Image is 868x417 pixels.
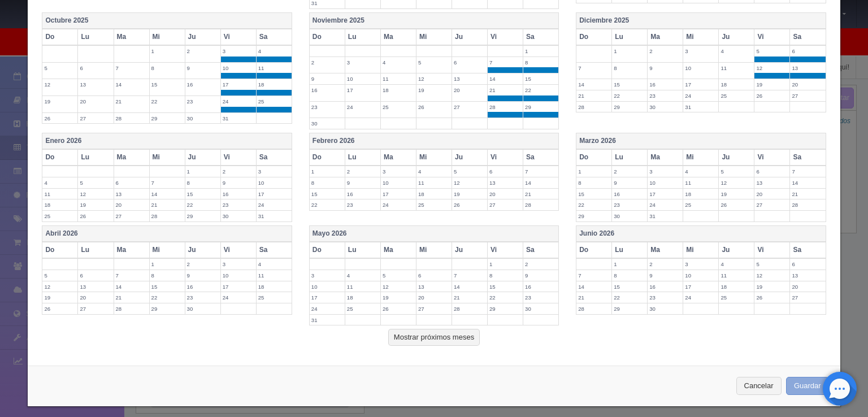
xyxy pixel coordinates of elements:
[683,90,718,101] label: 24
[754,292,789,303] label: 26
[612,259,647,270] label: 1
[221,270,256,281] label: 10
[257,96,292,107] label: 25
[648,292,683,303] label: 23
[576,12,826,29] th: Diciembre 2025
[683,189,718,199] label: 18
[416,102,452,112] label: 26
[523,259,558,270] label: 2
[648,63,683,73] label: 9
[488,303,523,314] label: 29
[754,29,790,45] th: Vi
[257,63,292,73] label: 11
[612,177,647,188] label: 9
[523,102,558,112] label: 29
[185,113,220,124] label: 30
[345,73,380,84] label: 10
[754,63,789,73] label: 12
[523,73,558,84] label: 15
[310,189,345,199] label: 15
[683,102,718,112] label: 31
[78,292,113,303] label: 20
[683,199,718,210] label: 25
[221,292,256,303] label: 24
[648,166,683,177] label: 3
[150,292,185,303] label: 22
[42,177,77,188] label: 4
[114,292,149,303] label: 21
[790,63,825,73] label: 13
[416,281,452,292] label: 13
[309,12,558,29] th: Noviembre 2025
[754,46,789,57] label: 5
[523,166,558,177] label: 7
[416,166,452,177] label: 4
[488,166,523,177] label: 6
[310,102,345,112] label: 23
[754,189,789,199] label: 20
[42,113,77,124] label: 26
[719,199,754,210] label: 26
[185,96,220,107] label: 23
[185,29,220,45] th: Ju
[754,79,789,90] label: 19
[576,79,611,90] label: 14
[381,102,416,112] label: 25
[381,270,416,281] label: 5
[719,166,754,177] label: 5
[612,46,647,57] label: 1
[345,29,380,45] th: Lu
[185,189,220,199] label: 15
[576,102,611,112] label: 28
[150,79,185,90] label: 15
[221,189,256,199] label: 16
[683,270,718,281] label: 10
[488,29,523,45] th: Vi
[488,57,523,68] label: 7
[185,281,220,292] label: 16
[452,303,487,314] label: 28
[78,29,114,45] th: Lu
[114,211,149,221] label: 27
[42,199,77,210] label: 18
[380,29,416,45] th: Ma
[381,85,416,95] label: 18
[576,166,611,177] label: 1
[114,199,149,210] label: 20
[416,29,452,45] th: Mi
[612,270,647,281] label: 8
[452,57,487,68] label: 6
[790,189,825,199] label: 21
[416,177,452,188] label: 11
[719,63,754,73] label: 11
[416,57,452,68] label: 5
[576,189,611,199] label: 15
[185,270,220,281] label: 9
[114,79,149,90] label: 14
[719,189,754,199] label: 19
[683,281,718,292] label: 17
[612,303,647,314] label: 29
[488,281,523,292] label: 15
[754,177,789,188] label: 13
[221,259,256,270] label: 3
[612,90,647,101] label: 22
[221,281,256,292] label: 17
[220,29,256,45] th: Vi
[78,199,113,210] label: 19
[719,259,754,270] label: 4
[416,303,452,314] label: 27
[221,96,256,107] label: 24
[149,29,185,45] th: Mi
[42,63,77,73] label: 5
[416,189,452,199] label: 18
[42,79,77,90] label: 12
[257,46,292,57] label: 4
[790,166,825,177] label: 7
[719,90,754,101] label: 25
[114,303,149,314] label: 28
[150,113,185,124] label: 29
[78,211,113,221] label: 26
[185,63,220,73] label: 9
[257,199,292,210] label: 24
